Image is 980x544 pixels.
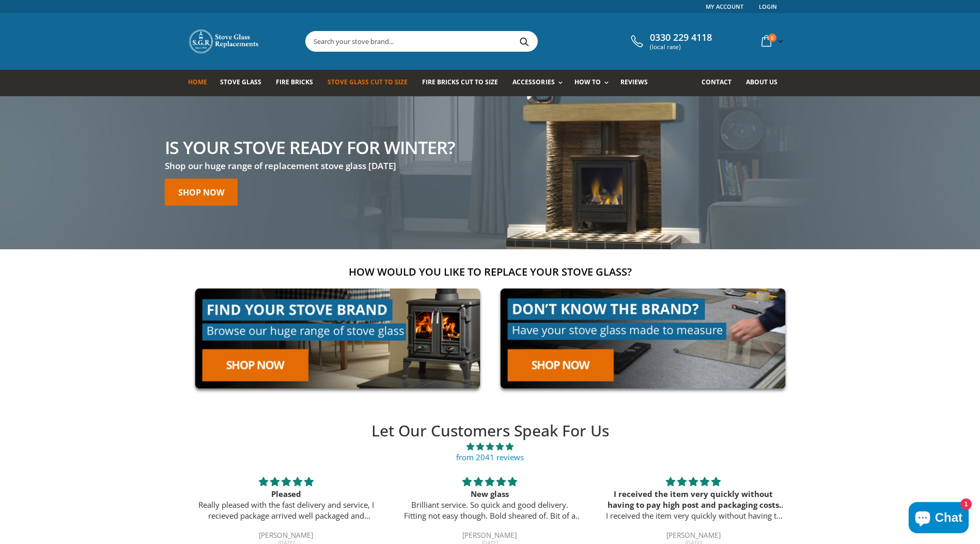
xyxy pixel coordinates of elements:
[604,532,783,540] div: [PERSON_NAME]
[184,441,796,452] span: 4.89 stars
[604,510,783,521] p: I received the item very quickly without having to pay high post and packaging costs which usuall...
[400,500,579,521] p: Brilliant service. So quick and good delivery. Fitting not easy though. Bold sheared of. Bit of a...
[197,489,376,500] div: Pleased
[328,78,408,86] span: Stove Glass Cut To Size
[493,281,792,396] img: made-to-measure-cta_2cd95ceb-d519-4648-b0cf-d2d338fdf11f.jpg
[757,31,785,51] a: 0
[188,28,260,54] img: Stove Glass Replacement
[650,43,712,51] span: (local rate)
[746,70,785,96] a: About us
[184,441,796,463] a: 4.89 stars from 2041 reviews
[513,32,536,51] button: Search
[184,420,796,442] h2: Let Our Customers Speak For Us
[197,532,376,540] div: [PERSON_NAME]
[306,32,653,51] input: Search your stove brand...
[906,502,972,536] inbox-online-store-chat: Shopify online store chat
[188,265,792,279] h2: How would you like to replace your stove glass?
[574,78,601,86] span: How To
[746,78,777,86] span: About us
[400,475,579,488] div: 5 stars
[650,32,712,43] span: 0330 229 4118
[574,70,614,96] a: How To
[165,139,455,156] h2: Is your stove ready for winter?
[768,34,776,42] span: 0
[400,532,579,540] div: [PERSON_NAME]
[456,452,524,462] a: from 2041 reviews
[220,78,261,86] span: Stove Glass
[422,70,506,96] a: Fire Bricks Cut To Size
[188,78,207,86] span: Home
[512,78,554,86] span: Accessories
[188,70,215,96] a: Home
[604,475,783,488] div: 5 stars
[422,78,498,86] span: Fire Bricks Cut To Size
[604,489,783,510] div: I received the item very quickly without having to pay high post and packaging costs which usuall...
[276,70,321,96] a: Fire Bricks
[400,489,579,500] div: New glass
[220,70,269,96] a: Stove Glass
[165,179,238,206] a: Shop now
[620,70,656,96] a: Reviews
[328,70,415,96] a: Stove Glass Cut To Size
[628,32,712,51] a: 0330 229 4118 (local rate)
[702,70,739,96] a: Contact
[197,500,376,521] p: Really pleased with the fast delivery and service, I recieved package arrived well packaged and s...
[197,475,376,488] div: 5 stars
[276,78,313,86] span: Fire Bricks
[165,160,455,172] h3: Shop our huge range of replacement stove glass [DATE]
[702,78,732,86] span: Contact
[620,78,648,86] span: Reviews
[188,281,487,396] img: find-your-brand-cta_9b334d5d-5c94-48ed-825f-d7972bbdebd0.jpg
[512,70,567,96] a: Accessories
